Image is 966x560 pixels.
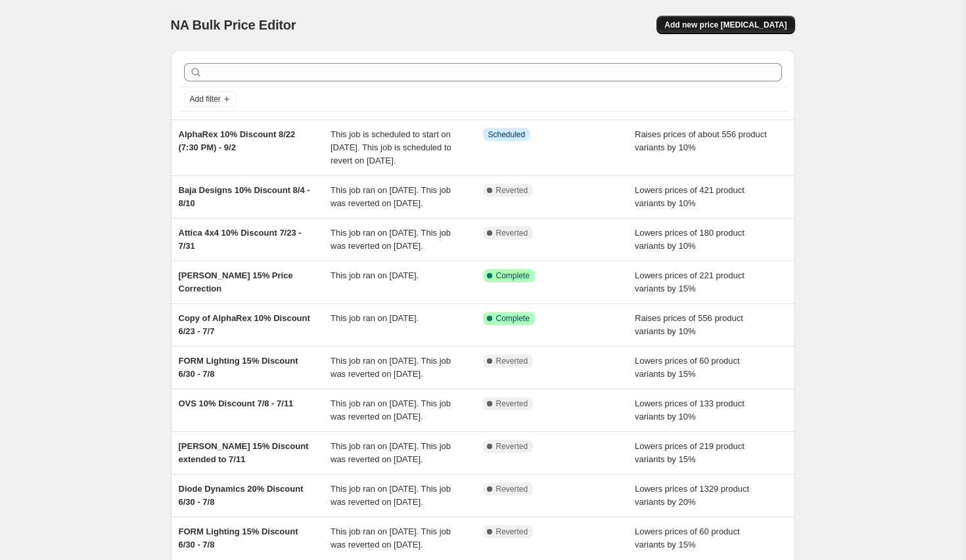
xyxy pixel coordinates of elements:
[179,356,298,379] span: FORM Lighting 15% Discount 6/30 - 7/8
[656,16,794,34] button: Add new price [MEDICAL_DATA]
[331,313,419,323] span: This job ran on [DATE].
[331,228,451,251] span: This job ran on [DATE]. This job was reverted on [DATE].
[331,129,451,165] span: This job is scheduled to start on [DATE]. This job is scheduled to revert on [DATE].
[179,484,304,507] span: Diode Dynamics 20% Discount 6/30 - 7/8
[635,398,745,421] span: Lowers prices of 133 product variants by 10%
[331,484,451,507] span: This job ran on [DATE]. This job was reverted on [DATE].
[331,356,451,379] span: This job ran on [DATE]. This job was reverted on [DATE].
[179,313,310,336] span: Copy of AlphaRex 10% Discount 6/23 - 7/7
[179,441,309,464] span: [PERSON_NAME] 15% Discount extended to 7/11
[496,484,528,494] span: Reverted
[179,185,310,208] span: Baja Designs 10% Discount 8/4 - 8/10
[635,228,745,251] span: Lowers prices of 180 product variants by 10%
[496,527,528,537] span: Reverted
[179,228,302,251] span: Attica 4x4 10% Discount 7/23 - 7/31
[190,94,221,104] span: Add filter
[179,129,296,152] span: AlphaRex 10% Discount 8/22 (7:30 PM) - 9/2
[635,527,740,549] span: Lowers prices of 60 product variants by 15%
[496,313,530,324] span: Complete
[496,185,528,196] span: Reverted
[184,91,237,107] button: Add filter
[331,185,451,208] span: This job ran on [DATE]. This job was reverted on [DATE].
[179,270,293,293] span: [PERSON_NAME] 15% Price Correction
[331,270,419,280] span: This job ran on [DATE].
[179,527,298,549] span: FORM Lighting 15% Discount 6/30 - 7/8
[496,398,528,409] span: Reverted
[635,484,749,507] span: Lowers prices of 1329 product variants by 20%
[331,527,451,549] span: This job ran on [DATE]. This job was reverted on [DATE].
[635,129,767,152] span: Raises prices of about 556 product variants by 10%
[635,313,743,336] span: Raises prices of 556 product variants by 10%
[488,129,526,140] span: Scheduled
[179,398,294,408] span: OVS 10% Discount 7/8 - 7/11
[171,18,296,32] span: NA Bulk Price Editor
[496,441,528,452] span: Reverted
[635,356,740,379] span: Lowers prices of 60 product variants by 15%
[635,270,745,293] span: Lowers prices of 221 product variants by 15%
[331,398,451,421] span: This job ran on [DATE]. This job was reverted on [DATE].
[496,356,528,366] span: Reverted
[331,441,451,464] span: This job ran on [DATE]. This job was reverted on [DATE].
[496,270,530,281] span: Complete
[635,441,745,464] span: Lowers prices of 219 product variants by 15%
[635,185,745,208] span: Lowers prices of 421 product variants by 10%
[496,228,528,238] span: Reverted
[664,20,787,30] span: Add new price [MEDICAL_DATA]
